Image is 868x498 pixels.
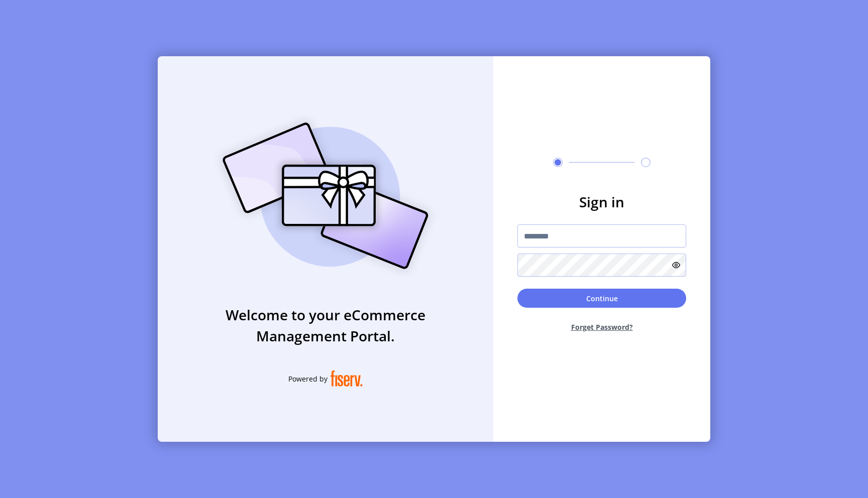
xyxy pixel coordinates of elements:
h3: Sign in [517,191,686,212]
span: Powered by [288,374,328,384]
button: Continue [517,289,686,308]
img: card_Illustration.svg [207,111,444,280]
button: Forget Password? [517,314,686,340]
h3: Welcome to your eCommerce Management Portal. [158,304,493,346]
